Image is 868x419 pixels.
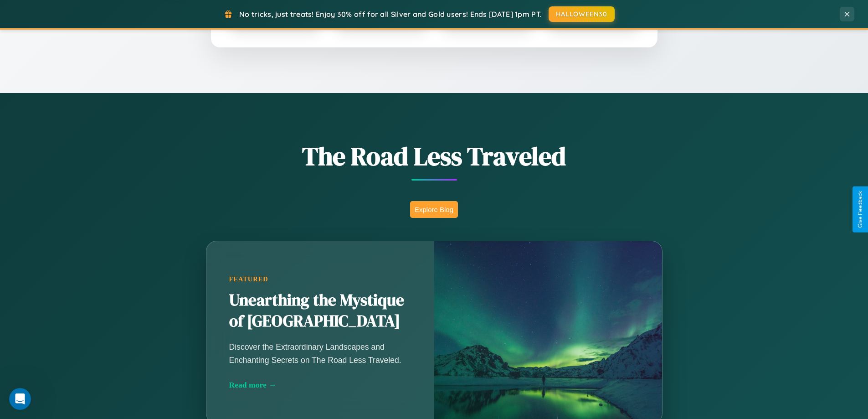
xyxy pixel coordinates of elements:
h1: The Road Less Traveled [161,139,708,174]
iframe: Intercom live chat [9,388,31,410]
div: Featured [229,275,411,283]
button: HALLOWEEN30 [549,6,615,22]
button: Explore Blog [410,201,458,218]
h2: Unearthing the Mystique of [GEOGRAPHIC_DATA] [229,290,411,332]
div: Give Feedback [857,191,863,228]
div: Read more → [229,380,411,390]
span: No tricks, just treats! Enjoy 30% off for all Silver and Gold users! Ends [DATE] 1pm PT. [239,10,542,19]
p: Discover the Extraordinary Landscapes and Enchanting Secrets on The Road Less Traveled. [229,341,411,366]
